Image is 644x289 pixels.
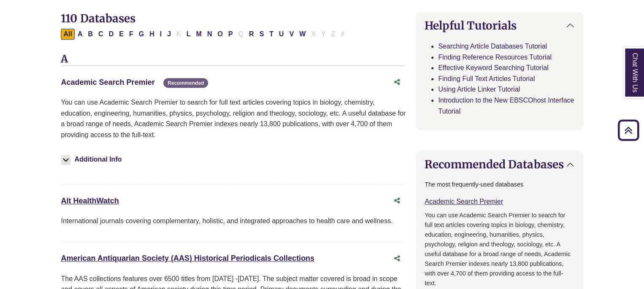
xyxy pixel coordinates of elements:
[61,29,74,40] button: All
[96,29,106,40] button: Filter Results C
[205,29,215,40] button: Filter Results N
[389,74,406,90] button: Share this database
[184,29,193,40] button: Filter Results L
[438,75,535,82] a: Finding Full Text Articles Tutorial
[438,43,547,50] a: Searching Article Databases Tutorial
[246,29,257,40] button: Filter Results R
[61,30,348,37] div: Alpha-list to filter by first letter of database name
[61,216,406,227] p: International journals covering complementary, holistic, and integrated approaches to health care...
[438,97,574,115] a: Introduction to the New EBSCOhost Interface Tutorial
[61,11,135,25] span: 110 Databases
[136,29,146,40] button: Filter Results G
[215,29,225,40] button: Filter Results O
[193,29,204,40] button: Filter Results M
[61,254,314,262] a: American Antiquarian Society (AAS) Historical Periodicals Collections
[438,86,520,93] a: Using Article Linker Tutorial
[425,198,503,205] a: Academic Search Premier
[389,193,406,209] button: Share this database
[61,154,124,165] button: Additional Info
[425,180,574,189] p: The most frequently-used databases
[61,78,154,86] a: Academic Search Premier
[276,29,287,40] button: Filter Results U
[127,29,136,40] button: Filter Results F
[75,29,85,40] button: Filter Results A
[163,78,208,88] span: Recommended
[297,29,308,40] button: Filter Results W
[85,29,95,40] button: Filter Results B
[389,251,406,267] button: Share this database
[257,29,266,40] button: Filter Results S
[425,211,574,288] p: You can use Academic Search Premier to search for full text articles covering topics in biology, ...
[287,29,296,40] button: Filter Results V
[61,197,119,205] a: Alt HealthWatch
[147,29,157,40] button: Filter Results H
[61,97,406,140] p: You can use Academic Search Premier to search for full text articles covering topics in biology, ...
[438,64,548,71] a: Effective Keyword Searching Tutorial
[165,29,173,40] button: Filter Results J
[615,124,642,136] a: Back to Top
[116,29,126,40] button: Filter Results E
[226,29,235,40] button: Filter Results P
[416,12,582,39] button: Helpful Tutorials
[267,29,276,40] button: Filter Results T
[416,151,582,178] button: Recommended Databases
[157,29,164,40] button: Filter Results I
[438,54,552,61] a: Finding Reference Resources Tutorial
[106,29,116,40] button: Filter Results D
[61,53,406,66] h3: A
